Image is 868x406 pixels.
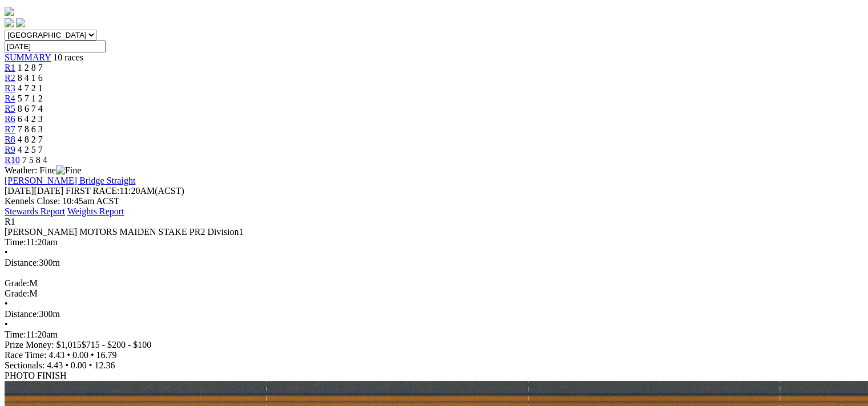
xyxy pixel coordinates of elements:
[5,124,15,134] a: R7
[5,309,39,319] span: Distance:
[18,73,43,83] span: 8 4 1 6
[5,247,8,257] span: •
[94,360,115,370] span: 12.36
[66,186,184,196] span: 11:20AM(ACST)
[18,104,43,113] span: 8 6 7 4
[5,278,863,289] div: M
[18,145,43,155] span: 4 2 5 7
[5,206,65,216] a: Stewards Report
[5,73,15,83] a: R2
[49,350,64,360] span: 4.43
[5,165,81,175] span: Weather: Fine
[5,299,8,308] span: •
[5,330,863,340] div: 11:20am
[5,52,51,62] a: SUMMARY
[5,278,30,288] span: Grade:
[5,237,26,247] span: Time:
[18,94,43,103] span: 5 7 1 2
[18,124,43,134] span: 7 8 6 3
[5,258,39,267] span: Distance:
[5,18,14,27] img: facebook.svg
[5,371,67,380] span: PHOTO FINISH
[67,350,70,360] span: •
[18,83,43,93] span: 4 7 2 1
[5,350,46,360] span: Race Time:
[5,330,26,339] span: Time:
[5,63,15,72] a: R1
[5,155,20,165] a: R10
[18,114,43,124] span: 6 4 2 3
[5,360,45,370] span: Sectionals:
[5,40,106,52] input: Select date
[89,360,92,370] span: •
[5,135,15,144] a: R8
[5,7,14,16] img: logo-grsa-white.png
[22,155,47,165] span: 7 5 8 4
[96,350,117,360] span: 16.79
[5,340,863,350] div: Prize Money: $1,015
[71,360,87,370] span: 0.00
[5,145,15,155] a: R9
[18,63,43,72] span: 1 2 8 7
[5,104,15,113] a: R5
[5,289,30,298] span: Grade:
[53,52,83,62] span: 10 races
[66,186,119,196] span: FIRST RACE:
[5,217,15,226] span: R1
[5,289,863,299] div: M
[65,360,68,370] span: •
[5,176,135,185] a: [PERSON_NAME] Bridge Straight
[56,165,81,176] img: Fine
[5,186,34,196] span: [DATE]
[5,83,15,93] a: R3
[5,309,863,319] div: 300m
[72,350,88,360] span: 0.00
[5,94,15,103] a: R4
[5,319,8,329] span: •
[5,227,863,237] div: [PERSON_NAME] MOTORS MAIDEN STAKE PR2 Division1
[67,206,124,216] a: Weights Report
[5,258,863,268] div: 300m
[82,340,152,350] span: $715 - $200 - $100
[5,196,863,206] div: Kennels Close: 10:45am ACST
[5,114,15,124] a: R6
[5,186,63,196] span: [DATE]
[91,350,94,360] span: •
[47,360,63,370] span: 4.43
[18,135,43,144] span: 4 8 2 7
[16,18,25,27] img: twitter.svg
[5,237,863,247] div: 11:20am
